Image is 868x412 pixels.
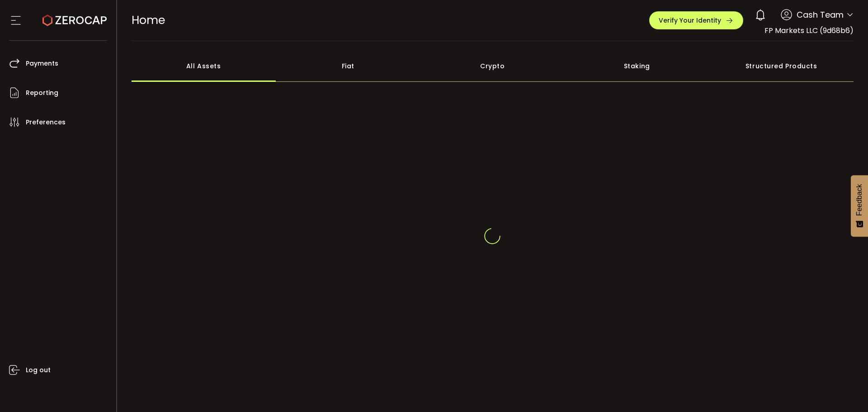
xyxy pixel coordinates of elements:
[565,50,709,82] div: Staking
[26,364,51,377] span: Log out
[851,175,868,237] button: Feedback - Show survey
[855,184,863,216] span: Feedback
[797,9,844,21] span: Cash Team
[649,11,743,29] button: Verify Your Identity
[276,50,420,82] div: Fiat
[26,116,66,129] span: Preferences
[26,57,58,70] span: Payments
[132,12,165,28] span: Home
[659,17,721,24] span: Verify Your Identity
[132,50,276,82] div: All Assets
[709,50,854,82] div: Structured Products
[26,86,58,99] span: Reporting
[764,25,854,36] span: FP Markets LLC (9d68b6)
[823,369,868,412] iframe: Chat Widget
[420,50,565,82] div: Crypto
